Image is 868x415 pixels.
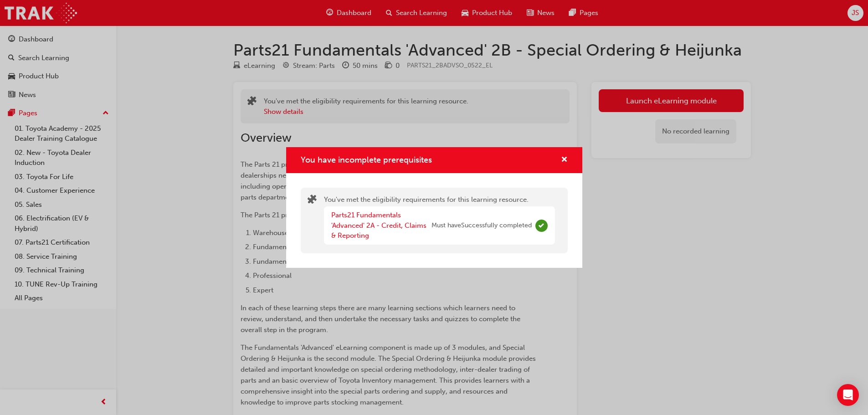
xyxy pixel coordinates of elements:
div: You've met the eligibility requirements for this learning resource. [324,195,555,246]
span: cross-icon [561,156,568,164]
div: Open Intercom Messenger [837,384,859,406]
div: You have incomplete prerequisites [286,147,582,268]
span: Complete [535,220,548,232]
button: cross-icon [561,154,568,166]
span: puzzle-icon [308,195,317,206]
a: Parts21 Fundamentals 'Advanced' 2A - Credit, Claims & Reporting [331,211,426,240]
span: Must have Successfully completed [431,220,532,231]
span: You have incomplete prerequisites [301,155,432,165]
